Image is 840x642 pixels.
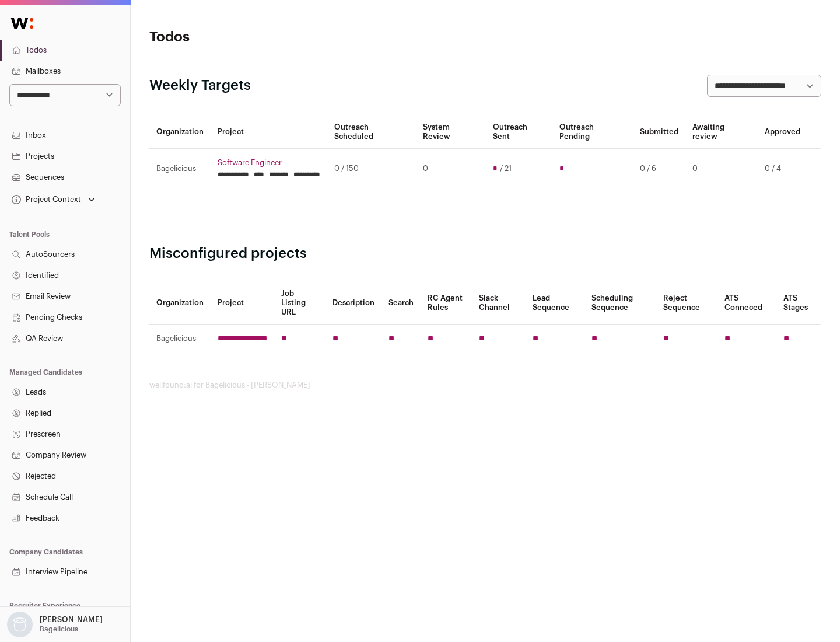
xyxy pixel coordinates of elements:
th: Outreach Scheduled [327,116,416,149]
td: 0 / 6 [633,149,685,189]
img: nopic.png [7,612,33,637]
h2: Misconfigured projects [149,245,821,263]
th: Organization [149,282,211,325]
h2: Weekly Targets [149,76,251,95]
th: Job Listing URL [274,282,325,325]
span: / 21 [500,164,512,173]
td: 0 [416,149,485,189]
th: Scheduling Sequence [584,282,656,325]
th: Search [381,282,421,325]
td: Bagelicious [149,325,211,353]
th: ATS Stages [776,282,821,325]
th: Project [211,116,327,149]
td: 0 [685,149,758,189]
th: Approved [758,116,807,149]
th: ATS Conneced [717,282,776,325]
th: Outreach Pending [552,116,632,149]
button: Open dropdown [5,612,105,637]
th: Submitted [633,116,685,149]
th: Organization [149,116,211,149]
th: RC Agent Rules [421,282,471,325]
a: Software Engineer [218,158,320,168]
p: Bagelicious [40,624,78,634]
th: System Review [416,116,485,149]
th: Awaiting review [685,116,758,149]
th: Lead Sequence [526,282,584,325]
th: Project [211,282,274,325]
footer: wellfound:ai for Bagelicious - [PERSON_NAME] [149,381,821,390]
button: Open dropdown [9,191,97,208]
p: [PERSON_NAME] [40,615,103,624]
th: Outreach Sent [486,116,553,149]
img: Wellfound [5,12,40,35]
th: Description [325,282,381,325]
td: 0 / 150 [327,149,416,189]
td: Bagelicious [149,149,211,189]
h1: Todos [149,28,373,47]
div: Project Context [9,195,81,204]
td: 0 / 4 [758,149,807,189]
th: Reject Sequence [656,282,718,325]
th: Slack Channel [472,282,526,325]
